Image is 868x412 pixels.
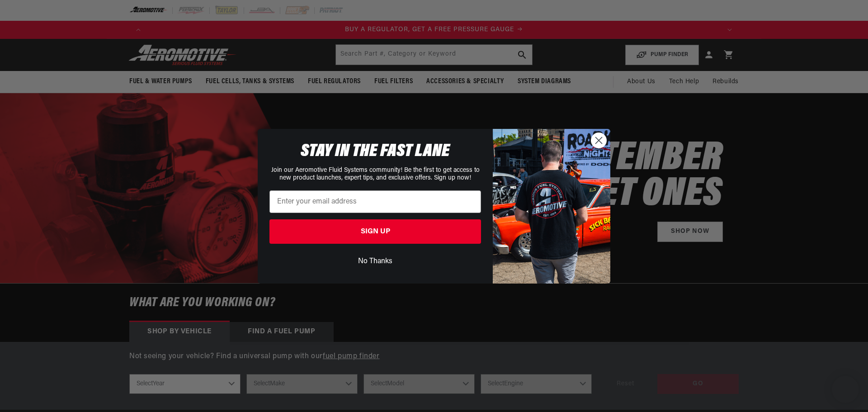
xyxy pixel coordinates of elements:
button: SIGN UP [269,219,481,244]
button: No Thanks [269,253,481,270]
input: Enter your email address [269,190,481,213]
img: 9278e0a8-2f18-4465-98b4-5c473baabe7a.jpeg [493,129,610,284]
span: Join our Aeromotive Fluid Systems community! Be the first to get access to new product launches, ... [271,167,480,181]
span: STAY IN THE FAST LANE [301,142,450,161]
button: Close dialog [591,133,607,148]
